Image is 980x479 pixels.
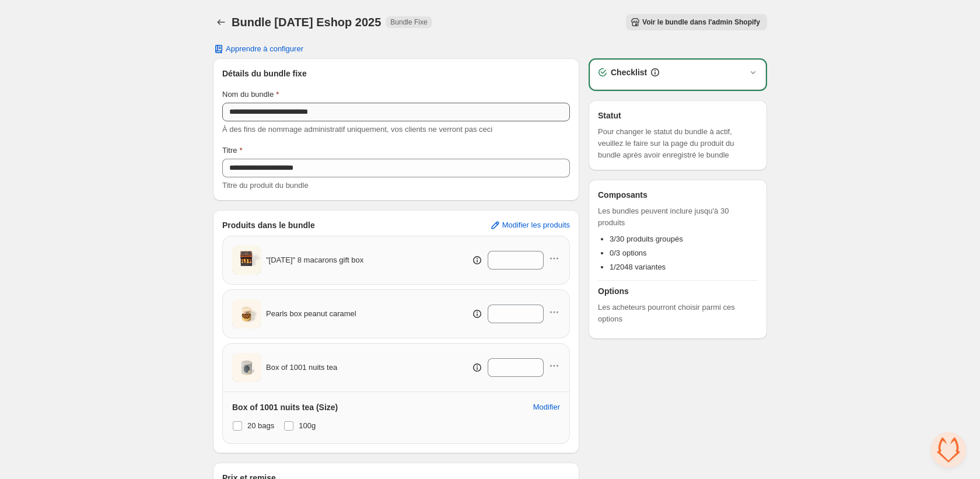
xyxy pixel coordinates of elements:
span: 100g [299,421,316,430]
button: Voir le bundle dans l'admin Shopify [626,14,767,30]
span: À des fins de nommage administratif uniquement, vos clients ne verront pas ceci [222,125,492,134]
button: Apprendre à configurer [206,41,310,57]
h3: Checklist [611,67,647,78]
span: Pour changer le statut du bundle à actif, veuillez le faire sur la page du produit du bundle aprè... [598,126,758,161]
span: Apprendre à configurer [226,44,303,54]
button: Modifier les produits [482,216,577,235]
h3: Détails du bundle fixe [222,68,570,79]
h3: Statut [598,110,758,121]
button: Modifier [526,398,567,417]
div: Open chat [931,432,966,467]
span: Modifier les produits [502,221,570,230]
img: Box of 1001 nuits tea [232,350,261,385]
h3: Options [598,285,758,297]
span: Les bundles peuvent inclure jusqu'à 30 produits [598,205,758,229]
label: Titre [222,145,243,156]
span: 1/2048 variantes [610,263,666,271]
img: "Halloween" 8 macarons gift box [232,243,261,278]
span: Box of 1001 nuits tea [266,362,337,373]
button: Back [213,14,229,30]
span: "[DATE]" 8 macarons gift box [266,254,363,266]
span: Pearls box peanut caramel [266,308,356,320]
span: 0/3 options [610,249,647,257]
img: Pearls box peanut caramel [232,296,261,331]
span: Voir le bundle dans l'admin Shopify [642,18,760,27]
span: Les acheteurs pourront choisir parmi ces options [598,302,758,325]
h3: Produits dans le bundle [222,219,315,231]
span: Bundle Fixe [390,18,427,27]
label: Nom du bundle [222,89,279,100]
span: Titre du produit du bundle [222,181,309,190]
span: 3/30 produits groupés [610,235,683,243]
h3: Box of 1001 nuits tea (Size) [232,401,338,413]
span: 20 bags [247,421,274,430]
h3: Composants [598,189,647,201]
h1: Bundle [DATE] Eshop 2025 [232,15,381,29]
span: Modifier [533,403,560,412]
